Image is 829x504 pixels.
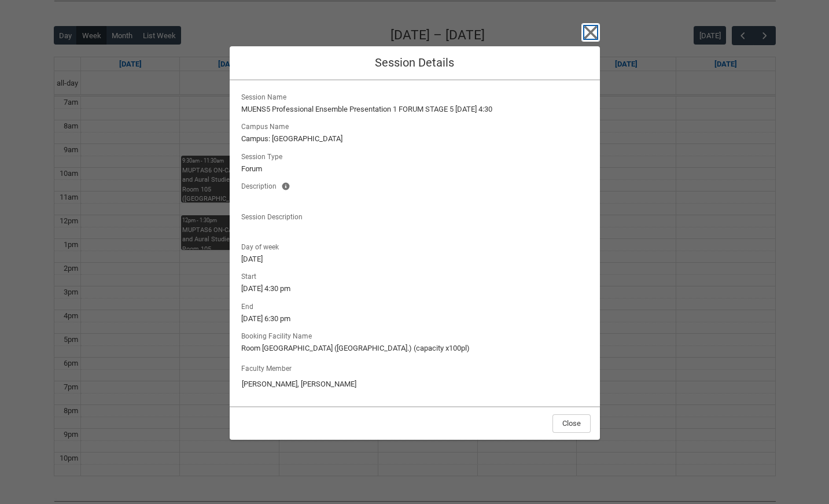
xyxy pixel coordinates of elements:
lightning-formatted-text: [DATE] 6:30 pm [241,313,588,325]
span: Session Description [241,209,307,222]
span: Session Type [241,149,287,162]
span: Booking Facility Name [241,329,316,341]
button: Close [581,23,600,42]
span: Session Details [375,56,454,69]
lightning-formatted-text: [DATE] [241,253,588,265]
lightning-formatted-text: [DATE] 4:30 pm [241,283,588,295]
span: Day of week [241,240,283,252]
span: End [241,299,258,312]
label: Faculty Member [241,361,296,374]
lightning-formatted-text: Campus: [GEOGRAPHIC_DATA] [241,133,588,145]
lightning-formatted-text: MUENS5 Professional Ensemble Presentation 1 FORUM STAGE 5 [DATE] 4:30 [241,104,588,115]
button: Close [552,414,591,433]
span: Start [241,269,261,282]
span: Description [241,179,281,192]
lightning-formatted-text: Room [GEOGRAPHIC_DATA] ([GEOGRAPHIC_DATA].) (capacity x100pl) [241,343,588,354]
span: Campus Name [241,119,293,132]
span: Session Name [241,90,291,102]
lightning-formatted-text: Forum [241,163,588,175]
